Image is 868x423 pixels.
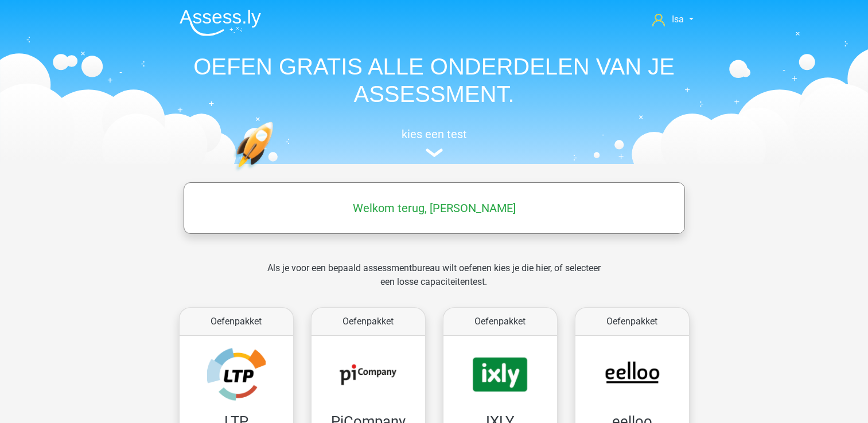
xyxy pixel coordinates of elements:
div: Als je voor een bepaald assessmentbureau wilt oefenen kies je die hier, of selecteer een losse ca... [258,261,610,303]
h1: OEFEN GRATIS ALLE ONDERDELEN VAN JE ASSESSMENT. [170,53,698,108]
span: Isa [672,14,684,25]
a: Isa [648,13,698,26]
a: kies een test [170,127,698,158]
img: Assessly [180,9,261,36]
h5: kies een test [170,127,698,141]
h5: Welkom terug, [PERSON_NAME] [189,201,679,215]
img: oefenen [233,122,318,225]
img: assessment [426,148,443,157]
